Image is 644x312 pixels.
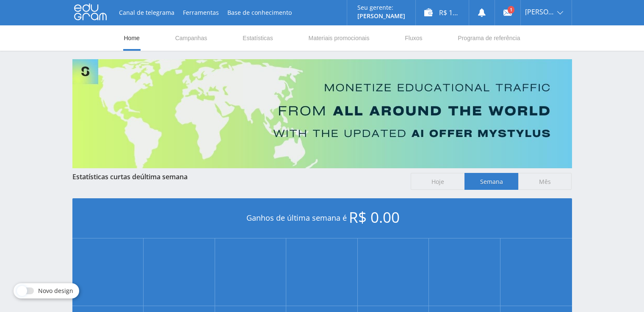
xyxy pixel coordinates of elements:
[357,4,405,11] p: Seu gerente:
[174,25,208,51] a: Campanhas
[525,8,555,15] span: [PERSON_NAME]
[242,25,274,51] a: Estatísticas
[464,173,518,190] span: Semana
[357,13,405,19] p: [PERSON_NAME]
[404,25,423,51] a: Fluxos
[411,173,464,190] span: Hoje
[307,25,370,51] a: Materiais promocionais
[518,173,572,190] span: Mês
[38,287,73,294] span: Novo design
[349,207,400,227] span: R$ 0.00
[72,198,572,238] div: Ganhos de última semana é
[72,173,403,181] div: Estatísticas curtas de
[457,25,521,51] a: Programa de referência
[72,59,572,168] img: Banner
[140,172,188,181] span: última semana
[123,25,141,51] a: Home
